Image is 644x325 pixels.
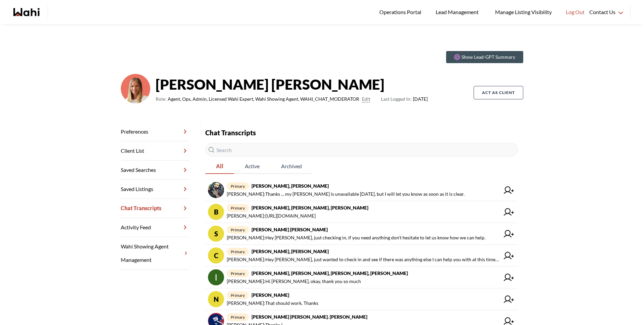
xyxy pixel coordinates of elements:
[270,159,313,173] span: Archived
[252,205,368,211] strong: [PERSON_NAME], [PERSON_NAME], [PERSON_NAME]
[205,288,518,310] a: Nprimary[PERSON_NAME][PERSON_NAME]:That should work. Thanks
[121,180,189,199] a: Saved Listings
[227,190,465,198] span: [PERSON_NAME] : Thanks ... my [PERSON_NAME] is unavailable [DATE], but I will let you know as soo...
[252,314,367,320] strong: [PERSON_NAME] [PERSON_NAME]. [PERSON_NAME]
[121,141,189,160] a: Client List
[13,8,40,16] a: Wahi homepage
[227,291,249,299] span: primary
[156,74,428,94] strong: [PERSON_NAME] [PERSON_NAME]
[379,8,424,16] span: Operations Portal
[252,227,328,232] strong: [PERSON_NAME] [PERSON_NAME]
[227,212,316,220] span: [PERSON_NAME] : [URL][DOMAIN_NAME]
[227,234,485,242] span: [PERSON_NAME] : Hey [PERSON_NAME], just checking in, if you need anything don't hesitate to let u...
[227,313,249,321] span: primary
[205,223,518,245] a: Sprimary[PERSON_NAME] [PERSON_NAME][PERSON_NAME]:Hey [PERSON_NAME], just checking in, if you need...
[121,199,189,218] a: Chat Transcripts
[205,143,518,156] input: Search
[234,159,270,173] span: Active
[252,270,408,276] strong: [PERSON_NAME], [PERSON_NAME], [PERSON_NAME], [PERSON_NAME]
[252,292,289,298] strong: [PERSON_NAME]
[168,95,359,103] span: Agent, Ops, Admin, Licensed Wahi Expert, Wahi Showing Agent, WAHI_CHAT_MODERATOR
[474,86,523,99] button: Act as Client
[121,74,150,103] img: 0f07b375cde2b3f9.png
[381,96,412,102] span: Last Logged In:
[227,226,249,234] span: primary
[121,218,189,237] a: Activity Feed
[156,95,166,103] span: Role:
[121,237,189,270] a: Wahi Showing Agent Management
[205,245,518,267] a: Cprimary[PERSON_NAME], [PERSON_NAME][PERSON_NAME]:Hey [PERSON_NAME], just wanted to check in and ...
[208,204,224,220] div: B
[205,201,518,223] a: Bprimary[PERSON_NAME], [PERSON_NAME], [PERSON_NAME][PERSON_NAME]:[URL][DOMAIN_NAME]
[446,51,523,63] button: Show Lead-GPT Summary
[227,270,249,277] span: primary
[493,8,554,16] span: Manage Listing Visibility
[205,159,234,173] span: All
[121,160,189,180] a: Saved Searches
[566,8,585,16] span: Log Out
[227,277,361,285] span: [PERSON_NAME] : Hi [PERSON_NAME], okay, thank you so much
[205,159,234,174] button: All
[205,179,518,201] a: primary[PERSON_NAME], [PERSON_NAME][PERSON_NAME]:Thanks ... my [PERSON_NAME] is unavailable [DATE...
[227,256,500,264] span: [PERSON_NAME] : Hey [PERSON_NAME], just wanted to check in and see if there was anything else I c...
[227,182,249,190] span: primary
[234,159,270,174] button: Active
[227,204,249,212] span: primary
[205,267,518,288] a: primary[PERSON_NAME], [PERSON_NAME], [PERSON_NAME], [PERSON_NAME][PERSON_NAME]:Hi [PERSON_NAME], ...
[205,129,256,137] strong: Chat Transcripts
[121,122,189,141] a: Preferences
[252,248,329,254] strong: [PERSON_NAME], [PERSON_NAME]
[208,247,224,264] div: C
[270,159,313,174] button: Archived
[208,291,224,307] div: N
[208,182,224,198] img: chat avatar
[227,299,318,307] span: [PERSON_NAME] : That should work. Thanks
[208,269,224,285] img: chat avatar
[227,248,249,256] span: primary
[252,183,329,189] strong: [PERSON_NAME], [PERSON_NAME]
[462,54,515,60] p: Show Lead-GPT Summary
[381,95,428,103] span: [DATE]
[436,8,481,16] span: Lead Management
[208,226,224,242] div: S
[362,95,370,103] button: Edit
